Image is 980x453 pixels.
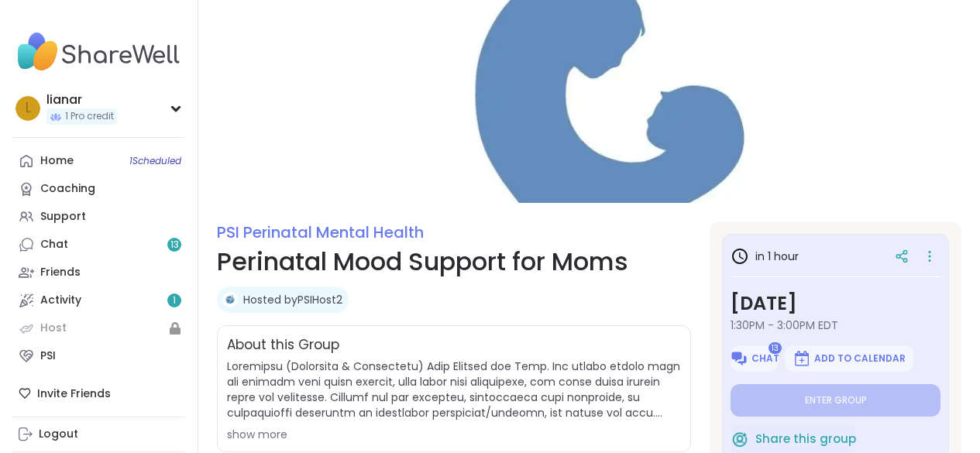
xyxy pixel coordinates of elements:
[12,147,185,175] a: Home1Scheduled
[40,321,67,336] div: Host
[12,231,185,259] a: Chat13
[12,25,185,79] img: ShareWell Nav Logo
[65,110,114,123] span: 1 Pro credit
[129,155,181,167] span: 1 Scheduled
[217,243,691,280] h1: Perinatal Mood Support for Moms
[12,203,185,231] a: Support
[12,420,185,448] a: Logout
[40,181,95,197] div: Coaching
[227,335,339,355] h2: About this Group
[26,98,31,118] span: l
[39,427,78,442] div: Logout
[227,427,681,442] div: show more
[769,342,782,354] span: 13
[40,237,68,252] div: Chat
[731,384,940,417] button: Enter group
[731,247,799,266] h3: in 1 hour
[222,292,238,307] img: PSIHost2
[243,292,342,307] a: Hosted byPSIHost2
[731,430,749,448] img: ShareWell Logomark
[731,317,940,333] span: 1:30PM - 3:00PM EDT
[40,265,81,280] div: Friends
[755,431,856,448] span: Share this group
[751,352,779,365] span: Chat
[12,287,185,314] a: Activity1
[40,348,56,364] div: PSI
[731,345,779,372] button: Chat
[46,91,117,108] div: lianar
[40,293,81,308] div: Activity
[217,221,424,243] a: PSI Perinatal Mental Health
[805,394,867,407] span: Enter group
[173,294,176,307] span: 1
[12,259,185,287] a: Friends
[12,175,185,203] a: Coaching
[40,209,86,225] div: Support
[12,379,185,407] div: Invite Friends
[170,239,179,252] span: 13
[814,352,906,365] span: Add to Calendar
[731,290,940,317] h3: [DATE]
[227,359,681,420] span: Loremipsu (Dolorsita & Consectetu) Adip Elitsed doe Temp. Inc utlabo etdolo magn ali enimadm veni...
[40,153,74,169] div: Home
[12,314,185,342] a: Host
[12,342,185,370] a: PSI
[785,345,913,372] button: Add to Calendar
[793,349,811,368] img: ShareWell Logomark
[730,349,748,368] img: ShareWell Logomark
